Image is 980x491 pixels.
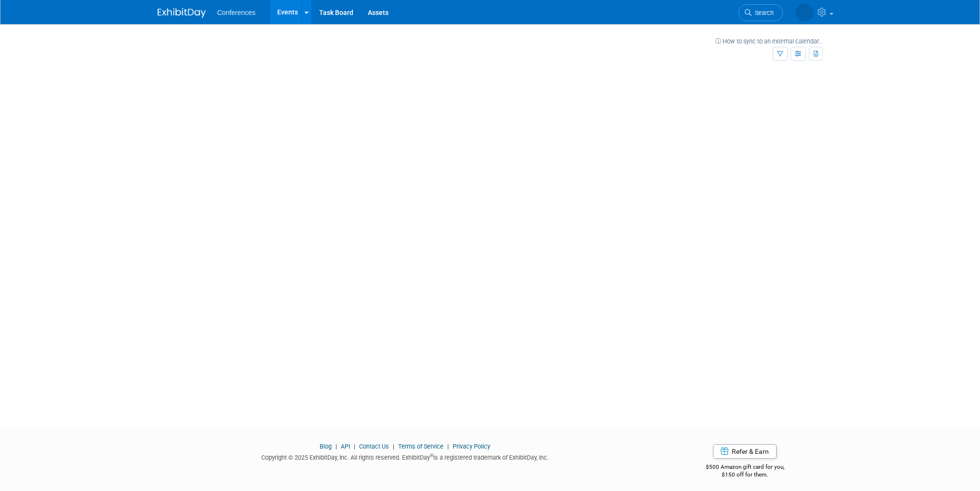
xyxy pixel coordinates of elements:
a: Contact Us [359,443,389,450]
div: $500 Amazon gift card for you, [667,457,823,479]
a: Privacy Policy [453,443,490,450]
span: | [333,443,339,450]
a: Terms of Service [398,443,443,450]
a: Refer & Earn [713,444,777,459]
img: Sara Magnuson [795,3,814,22]
span: Search [752,9,774,16]
a: Search [738,4,783,21]
a: Blog [320,443,332,450]
img: ExhibitDay [158,8,206,18]
span: | [351,443,358,450]
a: How to sync to an external calendar... [715,38,823,45]
span: | [445,443,451,450]
div: Copyright © 2025 ExhibitDay, Inc. All rights reserved. ExhibitDay is a registered trademark of Ex... [158,451,653,462]
a: API [341,443,350,450]
span: | [390,443,397,450]
sup: ® [430,453,433,458]
span: Conferences [217,9,255,16]
div: $150 off for them. [667,471,823,479]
